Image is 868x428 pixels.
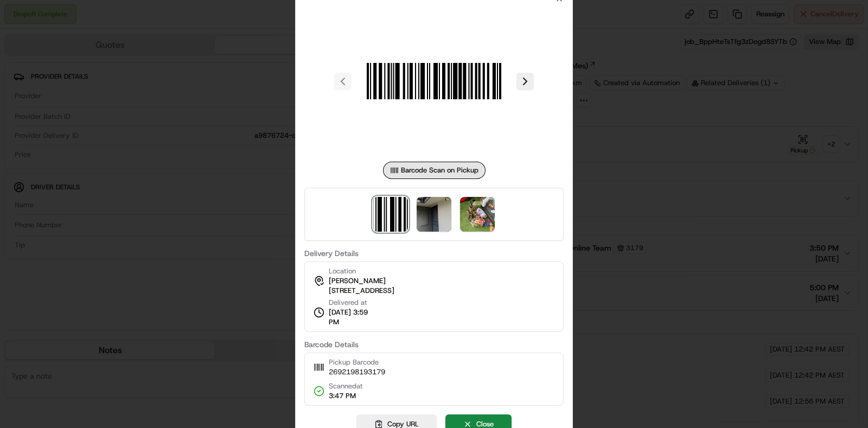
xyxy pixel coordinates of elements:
label: Delivery Details [304,250,564,257]
div: Barcode Scan on Pickup [383,162,486,179]
span: [DATE] 3:59 PM [329,308,379,327]
span: Scanned at [329,381,363,391]
img: signature_proof_of_delivery image [417,197,451,232]
img: signature_proof_of_delivery image [460,197,495,232]
span: Pickup Barcode [329,357,385,367]
span: 3:47 PM [329,391,363,401]
span: Location [329,266,356,276]
span: 2692198193179 [329,367,385,377]
span: [PERSON_NAME] [329,276,386,286]
span: [STREET_ADDRESS] [329,286,394,296]
img: barcode_scan_on_pickup image [356,3,512,159]
label: Barcode Details [304,341,564,348]
span: Delivered at [329,298,379,308]
img: barcode_scan_on_pickup image [373,197,408,232]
